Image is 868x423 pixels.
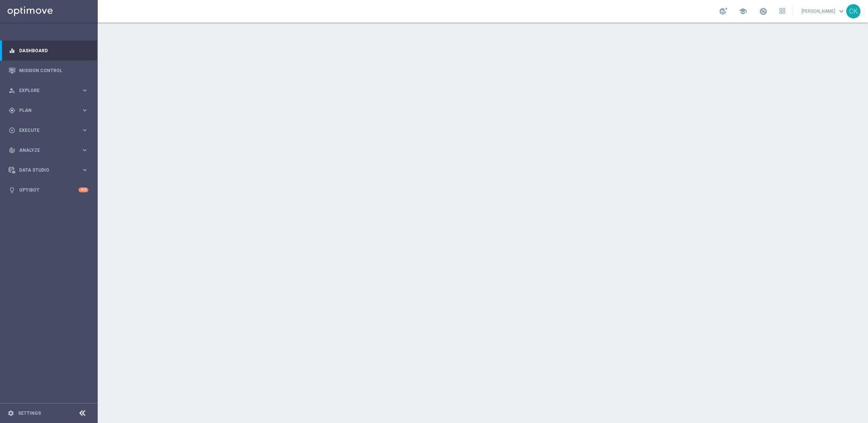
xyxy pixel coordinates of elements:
div: Data Studio [9,167,81,174]
span: keyboard_arrow_down [837,7,845,15]
a: Settings [18,411,41,415]
div: Optibot [9,180,88,200]
div: Analyze [9,147,81,154]
div: Explore [9,87,81,94]
button: play_circle_outline Execute keyboard_arrow_right [8,127,89,133]
i: keyboard_arrow_right [81,147,88,154]
i: gps_fixed [9,107,15,114]
i: keyboard_arrow_right [81,87,88,94]
a: [PERSON_NAME]keyboard_arrow_down [801,6,846,17]
button: gps_fixed Plan keyboard_arrow_right [8,107,89,113]
span: Analyze [19,148,81,153]
i: equalizer [9,47,15,54]
div: Dashboard [9,41,88,60]
i: person_search [9,87,15,94]
span: Explore [19,88,81,93]
div: Execute [9,127,81,134]
i: play_circle_outline [9,127,15,134]
button: Data Studio keyboard_arrow_right [8,167,89,173]
span: school [739,7,747,15]
span: Plan [19,108,81,113]
i: keyboard_arrow_right [81,127,88,134]
a: Mission Control [19,60,88,80]
button: person_search Explore keyboard_arrow_right [8,88,89,94]
i: lightbulb [9,187,15,193]
a: Dashboard [19,41,88,60]
button: Mission Control [8,68,89,74]
div: Plan [9,107,81,114]
i: keyboard_arrow_right [81,166,88,174]
div: CK [846,4,860,18]
i: keyboard_arrow_right [81,107,88,114]
span: Data Studio [19,168,81,172]
button: lightbulb Optibot +10 [8,187,89,193]
button: track_changes Analyze keyboard_arrow_right [8,147,89,153]
span: Execute [19,128,81,133]
div: Mission Control [9,60,88,80]
i: settings [8,410,14,417]
div: +10 [79,187,88,192]
i: track_changes [9,147,15,154]
button: equalizer Dashboard [8,48,89,54]
a: Optibot [19,180,79,200]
